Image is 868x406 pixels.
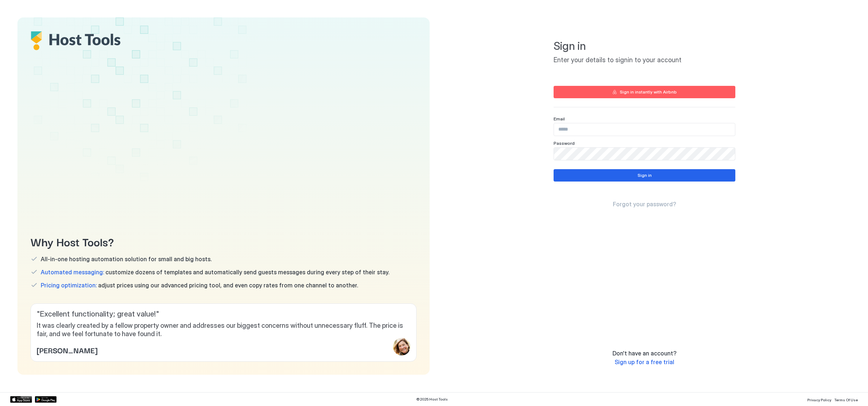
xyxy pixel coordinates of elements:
span: Don't have an account? [612,350,676,357]
span: Forgot your password? [613,200,676,208]
span: customize dozens of templates and automatically send guests messages during every step of their s... [41,268,389,276]
span: adjust prices using our advanced pricing tool, and even copy rates from one channel to another. [41,282,358,289]
a: Sign up for a free trial [615,358,674,366]
span: [PERSON_NAME] [37,345,97,355]
span: Email [554,116,565,122]
span: All-in-one hosting automation solution for small and big hosts. [41,255,212,263]
div: profile [393,338,410,355]
div: Sign in instantly with Airbnb [620,89,677,95]
span: Automated messaging: [41,268,104,276]
button: Sign in instantly with Airbnb [554,86,735,98]
span: © 2025 Host Tools [416,397,448,402]
input: Input Field [554,123,735,136]
div: Sign in [638,172,652,179]
span: Privacy Policy [807,398,831,402]
a: App Store [10,396,32,403]
a: Google Play Store [35,396,57,403]
span: Password [554,140,575,146]
span: It was clearly created by a fellow property owner and addresses our biggest concerns without unne... [37,322,410,338]
span: Sign in [554,39,735,53]
button: Sign in [554,169,735,182]
span: Terms Of Use [834,398,858,402]
span: Pricing optimization: [41,282,97,289]
a: Privacy Policy [807,395,831,403]
span: Sign up for a free trial [615,358,674,366]
a: Forgot your password? [613,200,676,208]
input: Input Field [554,148,735,160]
span: Enter your details to signin to your account [554,56,735,64]
a: Terms Of Use [834,395,858,403]
span: " Excellent functionality; great value! " [37,310,410,319]
span: Why Host Tools? [31,233,417,250]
